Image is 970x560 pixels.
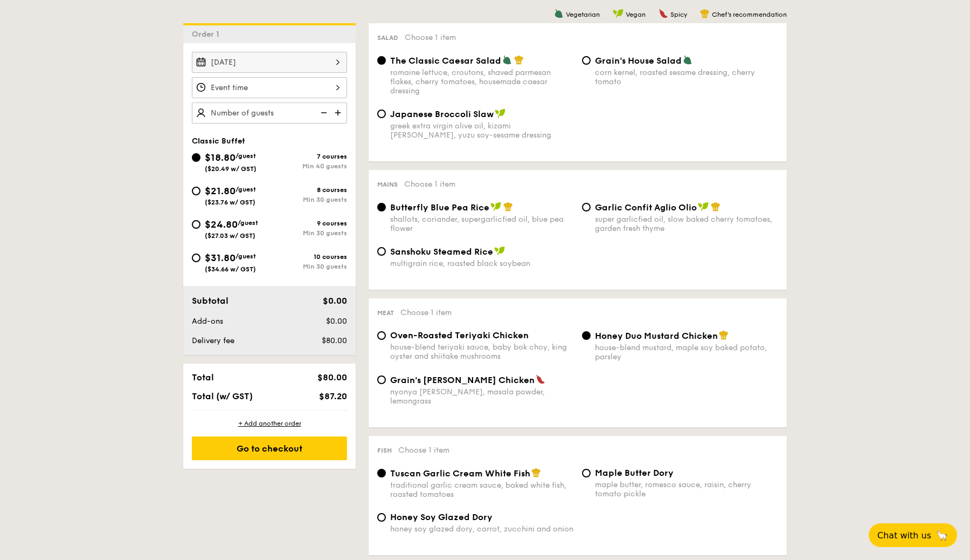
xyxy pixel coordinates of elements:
[869,523,957,547] button: Chat with us🦙
[700,9,710,18] img: icon-chef-hat.a58ddaea.svg
[192,436,347,460] div: Go to checkout
[390,109,494,119] span: Japanese Broccoli Slaw
[595,215,778,233] div: super garlicfied oil, slow baked cherry tomatoes, garden fresh thyme
[495,108,505,118] img: icon-vegan.f8ff3823.svg
[390,202,489,213] span: Butterfly Blue Pea Rice
[192,153,200,162] input: $18.80/guest($20.49 w/ GST)7 coursesMin 40 guests
[377,110,386,118] input: Japanese Broccoli Slawgreek extra virgin olive oil, kizami [PERSON_NAME], yuzu soy-sesame dressing
[390,343,573,361] div: house-blend teriyaki sauce, baby bok choy, king oyster and shiitake mushrooms
[390,121,573,140] div: greek extra virgin olive oil, kizami [PERSON_NAME], yuzu soy-sesame dressing
[205,218,238,230] span: $24.80
[390,215,573,233] div: shallots, coriander, supergarlicfied oil, blue pea flower
[554,9,564,18] img: icon-vegetarian.fe4039eb.svg
[317,372,347,383] span: $80.00
[235,152,256,160] span: /guest
[377,513,386,522] input: Honey Soy Glazed Doryhoney soy glazed dory, carrot, zucchini and onion
[205,152,235,163] span: $18.80
[269,196,347,203] div: Min 30 guests
[192,136,245,146] span: Classic Buffet
[235,252,256,260] span: /guest
[205,165,257,173] span: ($20.49 w/ GST)
[683,55,692,65] img: icon-vegetarian.fe4039eb.svg
[398,446,449,455] span: Choose 1 item
[269,263,347,270] div: Min 30 guests
[595,468,674,478] span: Maple Butter Dory
[205,199,255,206] span: ($23.76 w/ GST)
[595,56,682,66] span: Grain's House Salad
[490,202,501,211] img: icon-vegan.f8ff3823.svg
[390,247,493,257] span: Sanshoku Steamed Rice
[192,187,200,195] input: $21.80/guest($23.76 w/ GST)8 coursesMin 30 guests
[400,308,452,317] span: Choose 1 item
[192,103,347,124] input: Number of guests
[595,480,778,498] div: maple butter, romesco sauce, raisin, cherry tomato pickle
[192,391,253,401] span: Total (w/ GST)
[390,524,573,534] div: honey soy glazed dory, carrot, zucchini and onion
[377,203,386,211] input: Butterfly Blue Pea Riceshallots, coriander, supergarlicfied oil, blue pea flower
[613,9,623,18] img: icon-vegan.f8ff3823.svg
[192,220,200,229] input: $24.80/guest($27.03 w/ GST)9 coursesMin 30 guests
[595,202,697,213] span: Garlic Confit Aglio Olio
[377,447,392,454] span: Fish
[698,202,709,211] img: icon-vegan.f8ff3823.svg
[377,375,386,384] input: Grain's [PERSON_NAME] Chickennyonya [PERSON_NAME], masala powder, lemongrass
[377,247,386,256] input: Sanshoku Steamed Ricemultigrain rice, roasted black soybean
[377,331,386,340] input: Oven-Roasted Teriyaki Chickenhouse-blend teriyaki sauce, baby bok choy, king oyster and shiitake ...
[582,469,591,477] input: Maple Butter Dorymaple butter, romesco sauce, raisin, cherry tomato pickle
[503,202,513,211] img: icon-chef-hat.a58ddaea.svg
[390,387,573,406] div: nyonya [PERSON_NAME], masala powder, lemongrass
[626,11,646,18] span: Vegan
[192,419,347,428] div: + Add another order
[595,68,778,86] div: corn kernel, roasted sesame dressing, cherry tomato
[390,259,573,268] div: multigrain rice, roasted black soybean
[269,162,347,170] div: Min 40 guests
[494,246,505,256] img: icon-vegan.f8ff3823.svg
[322,336,347,345] span: $80.00
[192,317,223,326] span: Add-ons
[331,103,347,123] img: icon-add.58712e84.svg
[390,481,573,499] div: traditional garlic cream sauce, baked white fish, roasted tomatoes
[192,77,347,98] input: Event time
[192,336,234,345] span: Delivery fee
[719,330,729,340] img: icon-chef-hat.a58ddaea.svg
[377,56,386,65] input: The Classic Caesar Saladromaine lettuce, croutons, shaved parmesan flakes, cherry tomatoes, house...
[377,469,386,477] input: Tuscan Garlic Cream White Fishtraditional garlic cream sauce, baked white fish, roasted tomatoes
[319,391,347,401] span: $87.20
[390,330,529,340] span: Oven-Roasted Teriyaki Chicken
[531,468,541,477] img: icon-chef-hat.a58ddaea.svg
[582,331,591,340] input: Honey Duo Mustard Chickenhouse-blend mustard, maple soy baked potato, parsley
[582,56,591,65] input: Grain's House Saladcorn kernel, roasted sesame dressing, cherry tomato
[205,265,256,273] span: ($34.66 w/ GST)
[269,186,347,194] div: 8 courses
[659,9,668,18] img: icon-spicy.37a8142b.svg
[269,253,347,261] div: 10 courses
[269,220,347,227] div: 9 courses
[269,153,347,160] div: 7 courses
[192,296,228,306] span: Subtotal
[582,203,591,211] input: Garlic Confit Aglio Oliosuper garlicfied oil, slow baked cherry tomatoes, garden fresh thyme
[390,468,530,479] span: Tuscan Garlic Cream White Fish
[238,219,258,227] span: /guest
[936,529,948,542] span: 🦙
[514,55,524,65] img: icon-chef-hat.a58ddaea.svg
[326,317,347,326] span: $0.00
[712,11,787,18] span: Chef's recommendation
[711,202,720,211] img: icon-chef-hat.a58ddaea.svg
[192,254,200,262] input: $31.80/guest($34.66 w/ GST)10 coursesMin 30 guests
[377,309,394,317] span: Meat
[502,55,512,65] img: icon-vegetarian.fe4039eb.svg
[390,512,493,522] span: Honey Soy Glazed Dory
[536,374,545,384] img: icon-spicy.37a8142b.svg
[877,530,931,541] span: Chat with us
[235,186,256,193] span: /guest
[192,52,347,73] input: Event date
[269,229,347,237] div: Min 30 guests
[670,11,687,18] span: Spicy
[390,68,573,95] div: romaine lettuce, croutons, shaved parmesan flakes, cherry tomatoes, housemade caesar dressing
[390,56,501,66] span: The Classic Caesar Salad
[595,343,778,361] div: house-blend mustard, maple soy baked potato, parsley
[377,34,398,42] span: Salad
[323,296,347,306] span: $0.00
[405,33,456,42] span: Choose 1 item
[192,30,224,39] span: Order 1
